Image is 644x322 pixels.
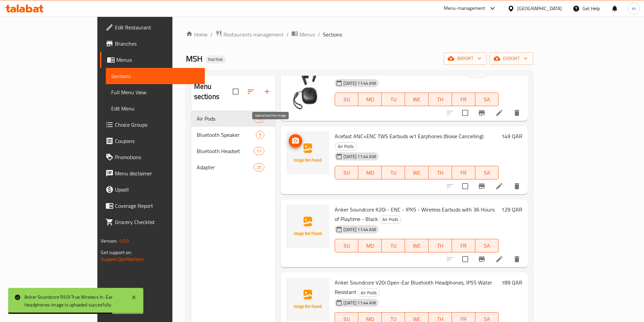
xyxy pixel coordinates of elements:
div: items [254,147,264,155]
span: MO [361,241,379,251]
span: Promotions [115,153,199,161]
button: import [444,52,487,65]
button: Branch-specific-item [474,105,490,121]
span: Bluetooth Headset [197,147,254,155]
div: Bluetooth Headset11 [191,143,276,159]
button: FR [452,93,475,106]
span: TU [384,168,402,178]
span: Coupons [115,137,199,145]
span: SU [338,95,356,104]
span: Adapter [197,163,254,171]
button: upload picture [289,134,302,148]
a: Branches [100,35,205,52]
button: TU [382,239,405,252]
button: SU [335,239,358,252]
div: Inactive [205,55,225,64]
a: Edit menu item [495,182,503,190]
a: Menus [100,52,205,68]
button: WE [405,239,428,252]
a: Upsell [100,181,205,198]
div: Air Pods13 [191,110,276,127]
span: Sections [323,30,342,39]
button: MO [358,239,382,252]
button: TH [429,93,452,106]
span: Menu disclaimer [115,169,199,177]
span: SA [478,241,496,251]
a: Full Menu View [106,84,205,100]
button: SA [475,93,499,106]
h6: 129 QAR [501,205,522,214]
button: MO [358,93,382,106]
span: SA [478,95,496,104]
button: SU [335,93,358,106]
span: [DATE] 11:44 AM [341,153,378,160]
img: Acefast ANC+ENC TWS Earbuds w1 Earphones (Noise Cancelling) [286,131,329,175]
img: Anker Soundcore V20i Open-Ear Bluetooth Headphones, IP55 Water Resistant [286,278,329,321]
span: Menus [300,30,315,39]
img: Anker Soundcore K20i - ENC - IPX5 - Wireless Earbuds with 36 Hours of Playtime - Black [286,205,329,248]
span: Coverage Report [115,202,199,210]
div: items [256,131,264,139]
img: Anker Soundcore R50I True Wireless In-Ear Headphones [286,68,329,111]
span: 5 [256,132,264,138]
span: 25 [254,164,264,171]
span: Air Pods [380,216,401,223]
div: Air Pods [358,289,380,297]
h6: 189 QAR [501,278,522,287]
a: Promotions [100,149,205,165]
span: 13 [254,116,264,122]
button: FR [452,239,475,252]
nav: Menu sections [191,108,276,178]
span: SU [338,241,356,251]
span: m [632,5,636,12]
a: Edit Restaurant [100,19,205,35]
button: delete [509,251,525,267]
span: Sort sections [243,83,259,100]
span: Select to update [458,179,472,193]
span: Air Pods [358,289,379,297]
span: 1.0.0 [119,237,129,245]
span: FR [455,168,473,178]
a: Edit menu item [495,109,503,117]
span: [DATE] 11:44 AM [341,226,378,233]
span: Select to update [458,106,472,120]
span: import [449,54,481,63]
div: Air Pods [335,142,357,150]
span: Restaurants management [223,30,284,39]
span: Acefast ANC+ENC TWS Earbuds w1 Earphones (Noise Cancelling) [335,131,483,141]
span: SA [478,168,496,178]
div: Bluetooth Speaker5 [191,127,276,143]
a: Menu disclaimer [100,165,205,181]
span: WE [408,95,426,104]
div: Anker Soundcore R50I True Wireless In-Ear Headphones image is uploaded succesfully [24,293,124,308]
span: Sections [111,72,199,80]
a: Menus [291,30,315,39]
a: Grocery Checklist [100,214,205,230]
span: Grocery Checklist [115,218,199,226]
li: / [210,30,213,39]
span: Bluetooth Speaker [197,131,256,139]
button: Add section [259,83,275,100]
span: Get support on: [101,248,132,257]
span: SU [338,168,356,178]
li: / [318,30,320,39]
nav: breadcrumb [186,30,533,39]
a: Sections [106,68,205,84]
a: Support.OpsPlatform [101,255,144,264]
button: SA [475,239,499,252]
button: WE [405,93,428,106]
button: TU [382,166,405,179]
span: TU [384,95,402,104]
span: Select all sections [229,84,243,99]
a: Coupons [100,133,205,149]
span: TH [431,241,449,251]
h2: Menu sections [194,81,233,102]
span: Choice Groups [115,121,199,129]
span: Air Pods [335,143,356,150]
a: Edit Menu [106,100,205,117]
button: FR [452,166,475,179]
button: TH [429,239,452,252]
span: Edit Menu [111,104,199,113]
button: SA [475,166,499,179]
